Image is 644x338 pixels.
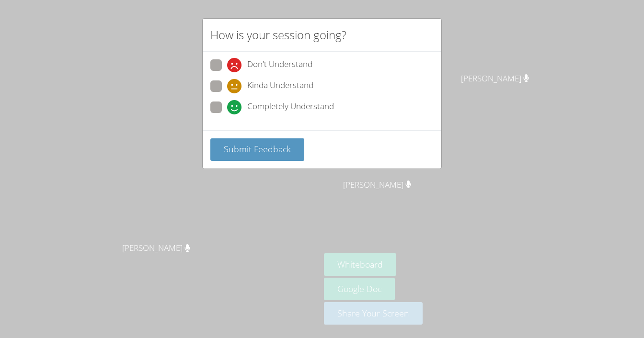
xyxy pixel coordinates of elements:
[210,138,304,161] button: Submit Feedback
[224,143,291,155] span: Submit Feedback
[247,79,313,93] span: Kinda Understand
[210,26,346,44] h2: How is your session going?
[247,58,312,72] span: Don't Understand
[247,100,334,114] span: Completely Understand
